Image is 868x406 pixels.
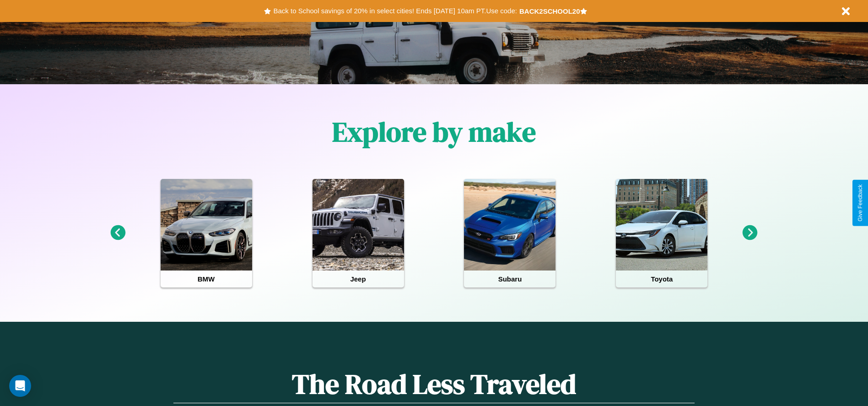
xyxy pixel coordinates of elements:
[464,271,555,287] h4: Subaru
[332,113,536,151] h1: Explore by make
[519,7,580,15] b: BACK2SCHOOL20
[271,5,519,17] button: Back to School savings of 20% in select cities! Ends [DATE] 10am PT.Use code:
[9,375,31,397] div: Open Intercom Messenger
[313,271,404,287] h4: Jeep
[173,365,694,403] h1: The Road Less Traveled
[616,271,707,287] h4: Toyota
[161,271,252,287] h4: BMW
[857,184,863,222] div: Give Feedback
